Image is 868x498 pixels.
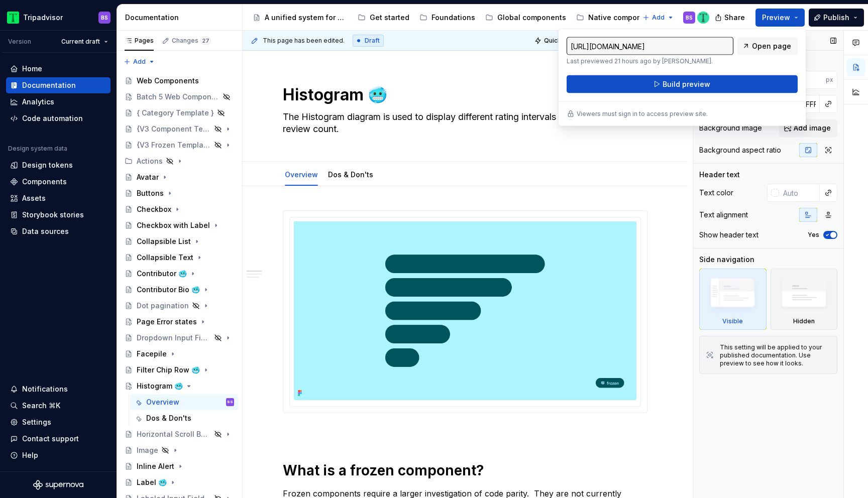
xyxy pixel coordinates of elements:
[137,108,214,118] div: { Category Template }
[724,13,745,23] span: Share
[146,413,191,423] div: Dos & Don'ts
[794,123,831,133] span: Add image
[121,169,238,185] a: Avatar
[137,445,158,455] div: Image
[61,38,100,46] span: Current draft
[23,13,63,23] div: Tripadvisor
[737,37,798,55] a: Open page
[137,172,159,182] div: Avatar
[121,233,238,250] a: Collapsible List
[710,9,751,27] button: Share
[121,201,238,217] a: Checkbox
[639,11,677,25] button: Add
[121,153,238,169] div: Actions
[121,474,238,490] a: Label 🥶
[699,210,748,220] div: Text alignment
[125,37,154,45] div: Pages
[22,160,73,170] div: Design tokens
[6,157,111,173] a: Design tokens
[121,442,238,458] a: Image
[6,431,111,447] button: Contact support
[22,193,46,203] div: Assets
[7,12,19,24] img: 0ed0e8b8-9446-497d-bad0-376821b19aa5.png
[249,8,637,28] div: Page tree
[121,298,238,314] a: Dot pagination
[22,80,76,90] div: Documentation
[755,9,805,27] button: Preview
[146,397,179,407] div: Overview
[752,41,791,51] span: Open page
[137,429,211,439] div: Horizontal Scroll Bar Button
[137,349,167,359] div: Facepile
[531,34,592,48] button: Quick preview
[121,362,238,378] a: Filter Chip Row 🥶
[567,57,733,65] p: Last previewed 21 hours ago by [PERSON_NAME].
[6,94,111,110] a: Analytics
[699,269,767,330] div: Visible
[699,230,758,240] div: Show header text
[415,10,479,26] a: Foundations
[22,97,54,107] div: Analytics
[249,10,352,26] a: A unified system for every journey.
[137,365,200,375] div: Filter Chip Row 🥶
[137,220,210,230] div: Checkbox with Label
[281,83,645,107] textarea: Histogram 🥶
[720,343,831,367] div: This setting will be applied to your published documentation. Use preview to see how it looks.
[283,461,647,479] h1: What is a frozen component?
[779,184,820,202] input: Auto
[33,480,83,490] a: Supernova Logo
[125,13,238,23] div: Documentation
[22,64,42,74] div: Home
[699,255,754,265] div: Side navigation
[137,269,187,279] div: Contributor 🥶
[572,10,661,26] a: Native components
[137,188,164,198] div: Buttons
[285,170,318,179] a: Overview
[699,170,740,180] div: Header text
[809,9,864,27] button: Publish
[22,226,69,236] div: Data sources
[121,426,238,442] a: Horizontal Scroll Bar Button
[6,223,111,239] a: Data sources
[686,14,693,22] div: BS
[762,13,790,23] span: Preview
[697,12,709,24] img: Thomas Dittmer
[722,317,743,325] div: Visible
[823,13,849,23] span: Publish
[265,13,348,23] div: A unified system for every journey.
[121,121,238,137] a: {V3 Component Template}
[121,73,238,89] a: Web Components
[6,447,111,463] button: Help
[121,185,238,201] a: Buttons
[6,174,111,190] a: Components
[172,37,211,45] div: Changes
[121,137,238,153] a: {V3 Frozen Template}
[137,76,199,86] div: Web Components
[121,346,238,362] a: Facepile
[137,285,200,295] div: Contributor Bio 🥶
[22,113,83,123] div: Code automation
[779,119,837,137] button: Add image
[137,124,211,134] div: {V3 Component Template}
[137,301,189,311] div: Dot pagination
[787,71,826,89] input: Auto
[793,317,815,325] div: Hidden
[121,217,238,233] a: Checkbox with Label
[588,13,657,23] div: Native components
[22,210,84,220] div: Storybook stories
[354,10,413,26] a: Get started
[577,110,708,118] p: Viewers must sign in to access preview site.
[137,236,191,246] div: Collapsible List
[22,384,68,394] div: Notifications
[6,414,111,430] a: Settings
[121,266,238,282] a: Contributor 🥶
[663,79,710,89] span: Build preview
[137,140,211,150] div: {V3 Frozen Template}
[121,89,238,105] a: Batch 5 Web Components
[281,109,645,137] textarea: The Histogram diagram is used to display different rating intervals that make up a total review c...
[137,156,163,166] div: Actions
[22,401,60,411] div: Search ⌘K
[6,110,111,127] a: Code automation
[431,13,475,23] div: Foundations
[8,145,67,153] div: Design system data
